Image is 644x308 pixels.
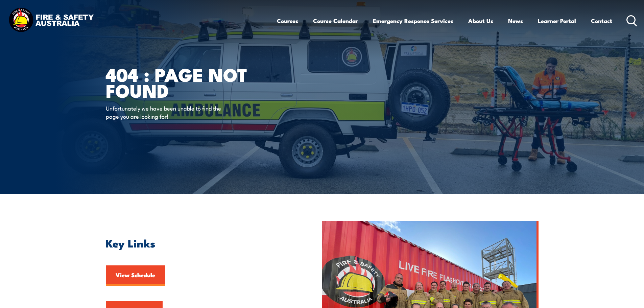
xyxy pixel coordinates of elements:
a: Learner Portal [538,12,576,30]
p: Unfortunately we have been unable to find the page you are looking for! [106,104,229,120]
a: Courses [277,12,298,30]
a: Contact [591,12,612,30]
a: Emergency Response Services [373,12,453,30]
a: News [508,12,523,30]
a: Course Calendar [313,12,358,30]
h2: Key Links [106,238,291,247]
a: View Schedule [106,265,165,286]
a: About Us [468,12,493,30]
h1: 404 : Page Not Found [106,66,273,98]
